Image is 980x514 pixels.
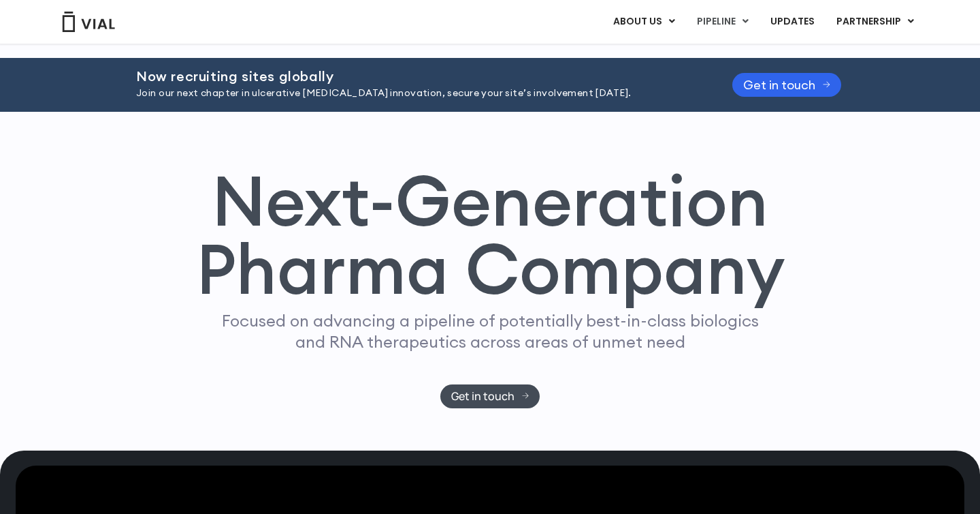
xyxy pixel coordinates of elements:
a: PARTNERSHIPMenu Toggle [826,10,925,33]
span: Get in touch [451,391,514,402]
img: Vial Logo [61,12,116,32]
h2: Now recruiting sites globally [136,69,698,84]
a: UPDATES [759,10,825,33]
a: ABOUT USMenu Toggle [602,10,685,33]
a: Get in touch [732,73,841,97]
h1: Next-Generation Pharma Company [195,166,785,304]
span: Get in touch [743,80,815,90]
p: Focused on advancing a pipeline of potentially best-in-class biologics and RNA therapeutics acros... [216,310,764,352]
a: Get in touch [440,384,540,408]
a: PIPELINEMenu Toggle [686,10,759,33]
p: Join our next chapter in ulcerative [MEDICAL_DATA] innovation, secure your site’s involvement [DA... [136,86,698,101]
